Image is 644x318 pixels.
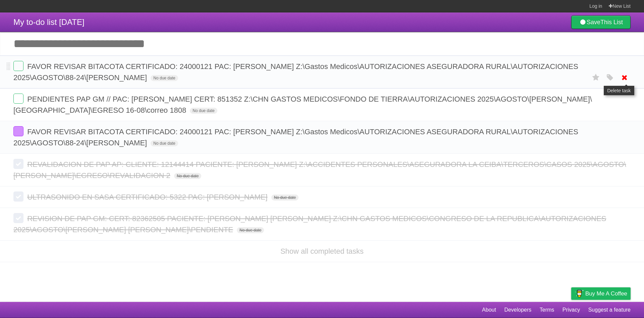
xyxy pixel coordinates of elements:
label: Done [13,159,23,169]
label: Done [13,191,23,202]
img: Buy me a coffee [575,288,584,299]
span: FAVOR REVISAR BITACOTA CERTIFICADO: 24000121 PAC: [PERSON_NAME] Z:\Gastos Medicos\AUTORIZACIONES ... [13,128,578,147]
a: About [482,304,496,316]
label: Done [13,213,23,223]
a: Developers [504,304,531,316]
a: SaveThis List [571,15,631,29]
span: No due date [151,140,178,146]
a: Suggest a feature [588,304,631,316]
span: REVISION DE PAP GM: CERT: 82362505 PACIENTE: [PERSON_NAME] [PERSON_NAME] Z:\CHN GASTOS MEDICOS\CO... [13,214,606,234]
label: Star task [590,72,602,83]
span: REVALIDACION DE PAP AP: CLIENTE: 12144414 PACIENTE: [PERSON_NAME] Z:\ACCIDENTES PERSONALES\ASEGUR... [13,160,626,180]
label: Done [13,94,23,104]
span: FAVOR REVISAR BITACOTA CERTIFICADO: 24000121 PAC: [PERSON_NAME] Z:\Gastos Medicos\AUTORIZACIONES ... [13,62,578,82]
label: Done [13,61,23,71]
label: Done [13,126,23,136]
span: ULTRASONIDO EN SASA CERTIFICADO: 5322 PAC: [PERSON_NAME] [27,193,269,201]
span: No due date [237,227,264,233]
b: This List [600,19,623,26]
span: My to-do list [DATE] [13,17,85,27]
span: No due date [174,173,201,179]
a: Terms [540,304,554,316]
a: Buy me a coffee [571,287,631,300]
span: No due date [151,75,178,81]
span: No due date [190,108,217,114]
a: Show all completed tasks [280,247,364,255]
span: PENDIENTES PAP GM // PAC: [PERSON_NAME] CERT: 851352 Z:\CHN GASTOS MEDICOS\FONDO DE TIERRA\AUTORI... [13,95,592,114]
span: Buy me a coffee [585,288,627,299]
span: No due date [271,195,299,201]
a: Privacy [562,304,580,316]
